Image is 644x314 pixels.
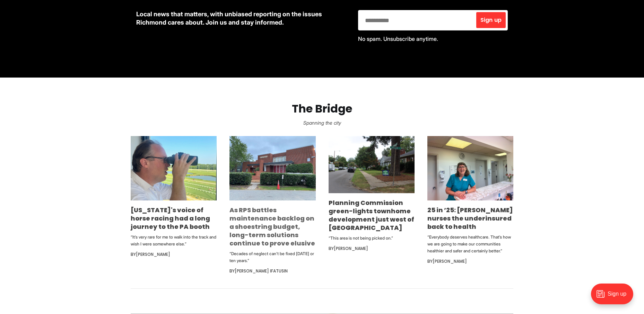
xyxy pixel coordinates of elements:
p: “Decades of neglect can’t be fixed [DATE] or ten years.” [229,250,315,264]
a: [PERSON_NAME] Ifatusin [235,268,288,274]
span: No spam. Unsubscribe anytime. [358,35,438,42]
button: Sign up [476,12,506,28]
span: Sign up [480,17,502,23]
div: By [131,250,217,259]
div: By [329,244,415,253]
img: Virginia's voice of horse racing had a long journey to the PA booth [131,136,217,200]
a: [PERSON_NAME] [334,245,368,251]
p: “It’s very rare for me to walk into the track and wish I were somewhere else.” [131,234,217,248]
p: “This area is not being picked on.” [329,235,415,242]
p: “Everybody deserves healthcare. That’s how we are going to make our communities healthier and saf... [427,234,513,254]
a: [US_STATE]'s voice of horse racing had a long journey to the PA booth [131,206,210,231]
img: As RPS battles maintenance backlog on a shoestring budget, long-term solutions continue to prove ... [229,136,315,200]
a: As RPS battles maintenance backlog on a shoestring budget, long-term solutions continue to prove ... [229,206,315,248]
iframe: portal-trigger [585,280,644,314]
a: [PERSON_NAME] [433,258,467,264]
img: Planning Commission green-lights townhome development just west of Carytown [329,136,415,193]
div: By [427,257,513,266]
div: By [229,267,315,275]
p: Spanning the city [11,118,633,128]
h2: The Bridge [11,102,633,115]
p: Local news that matters, with unbiased reporting on the issues Richmond cares about. Join us and ... [136,10,347,27]
a: Planning Commission green-lights townhome development just west of [GEOGRAPHIC_DATA] [329,198,414,232]
img: 25 in ’25: Marilyn Metzler nurses the underinsured back to health [427,136,513,200]
a: [PERSON_NAME] [136,251,170,257]
a: 25 in ’25: [PERSON_NAME] nurses the underinsured back to health [427,206,513,231]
